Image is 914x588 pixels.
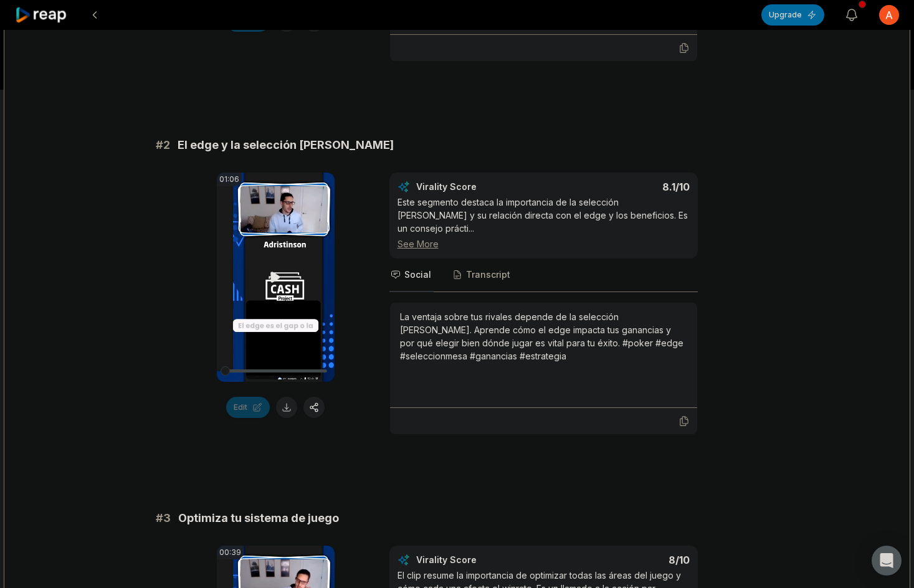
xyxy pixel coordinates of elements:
span: El edge y la selección [PERSON_NAME] [178,136,394,154]
div: 8.1 /10 [556,181,690,193]
div: Este segmento destaca la importancia de la selección [PERSON_NAME] y su relación directa con el e... [397,196,690,250]
nav: Tabs [389,258,698,292]
div: Open Intercom Messenger [872,546,902,576]
span: Social [404,268,431,281]
div: See More [397,237,690,250]
div: Virality Score [416,554,550,566]
span: # 2 [156,136,170,154]
div: La ventaja sobre tus rivales depende de la selección [PERSON_NAME]. Aprende cómo el edge impacta ... [400,310,687,363]
span: # 3 [156,510,171,527]
button: Edit [226,397,270,418]
span: Optimiza tu sistema de juego [178,510,339,527]
div: Virality Score [416,181,550,193]
span: Transcript [466,268,510,281]
button: Upgrade [761,4,824,26]
div: 8 /10 [556,554,690,566]
video: Your browser does not support mp4 format. [217,173,335,382]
